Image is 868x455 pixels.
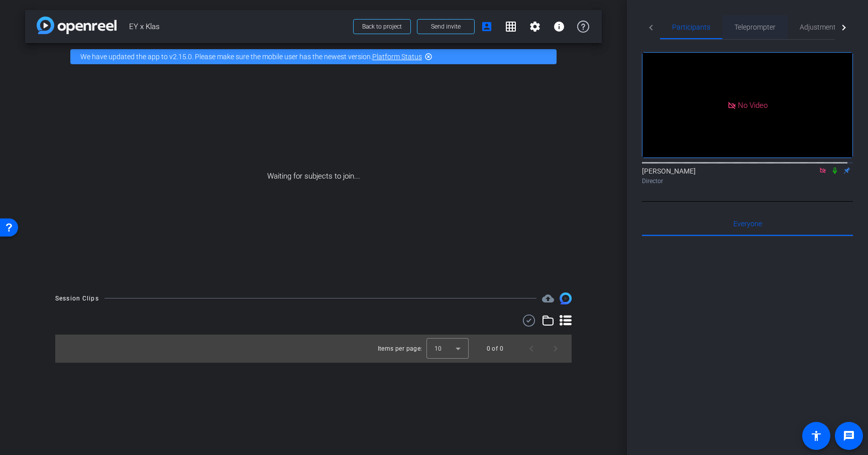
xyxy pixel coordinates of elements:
span: Everyone [733,220,762,227]
span: Destinations for your clips [542,292,554,305]
mat-icon: message [843,430,855,442]
span: Send invite [431,23,461,31]
button: Previous page [519,337,544,361]
img: app-logo [37,17,117,34]
div: Director [642,177,853,186]
div: Waiting for subjects to join... [25,70,602,282]
span: Adjustments [800,24,839,31]
div: Session Clips [55,293,99,304]
mat-icon: cloud_upload [542,292,554,305]
img: Session clips [560,292,572,305]
div: We have updated the app to v2.15.0. Please make sure the mobile user has the newest version. [70,49,557,64]
div: 0 of 0 [487,344,503,354]
span: Back to project [362,23,402,30]
div: Items per page: [378,344,422,354]
div: [PERSON_NAME] [642,166,853,186]
mat-icon: account_box [481,21,493,33]
button: Next page [544,337,568,361]
span: Participants [672,24,710,31]
a: Platform Status [372,53,422,61]
button: Back to project [353,19,411,34]
mat-icon: info [553,21,565,33]
span: Teleprompter [734,24,776,31]
span: No Video [738,100,768,109]
span: EY x Klas [129,17,347,37]
mat-icon: accessibility [810,430,822,442]
mat-icon: grid_on [505,21,517,33]
button: Send invite [417,19,475,34]
mat-icon: settings [529,21,541,33]
mat-icon: highlight_off [424,53,432,61]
